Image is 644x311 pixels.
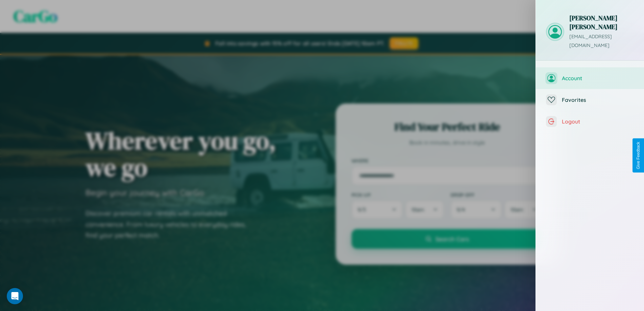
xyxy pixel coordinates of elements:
h3: [PERSON_NAME] [PERSON_NAME] [569,14,634,31]
button: Favorites [536,89,644,111]
span: Logout [562,118,634,125]
p: [EMAIL_ADDRESS][DOMAIN_NAME] [569,32,634,50]
span: Favorites [562,96,634,103]
button: Account [536,67,644,89]
span: Account [562,75,634,82]
div: Give Feedback [636,142,641,169]
button: Logout [536,111,644,132]
div: Open Intercom Messenger [7,288,23,304]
